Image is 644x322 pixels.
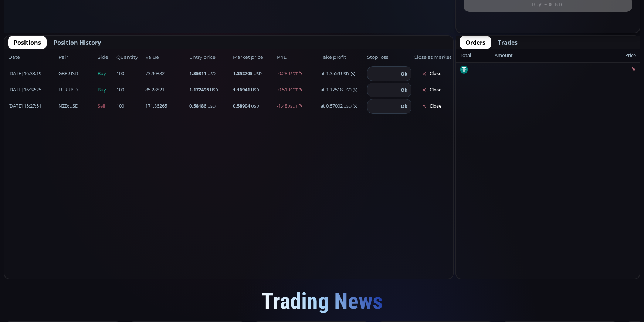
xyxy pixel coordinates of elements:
small: USD [210,87,218,93]
b: 1.35311 [189,70,206,77]
small: USD [251,103,259,109]
span: Trades [498,38,518,47]
span: 100 [116,86,143,94]
button: Ok [399,102,410,110]
small: USDT [287,71,298,76]
div: at 0.57002 [321,103,365,110]
b: 1.172495 [189,86,209,93]
div: at 1.3559 [321,70,365,77]
small: USD [343,87,352,93]
span: Sell [98,103,114,110]
span: [DATE] 15:27:51 [8,103,56,110]
button: Close [414,100,449,112]
span: Stop loss [367,54,411,61]
button: Ok [399,70,410,78]
button: Position History [48,36,106,49]
span: [DATE] 16:32:25 [8,86,56,94]
span: Value [145,54,187,61]
b: GBP [58,70,68,77]
span: 85.28821 [145,86,187,94]
span: Take profit [321,54,365,61]
span: Quantity [116,54,143,61]
span: PnL [277,54,319,61]
button: Orders [460,36,491,49]
span: 73.90382 [145,70,187,77]
span: Market price [233,54,275,61]
button: Close [414,84,449,96]
div: at 1.17518 [321,86,365,94]
span: :USD [58,70,78,77]
span: Trading News [261,288,383,314]
span: 171.86265 [145,103,187,110]
span: :USD [58,86,78,94]
span: [DATE] 16:33:19 [8,70,56,77]
div: Amount [495,51,513,60]
b: NZD [58,103,68,109]
span: Position History [54,38,101,47]
span: Buy [98,86,114,94]
small: USDT [287,103,298,109]
span: Buy [98,70,114,77]
span: Orders [465,38,485,47]
b: 1.16941 [233,86,250,93]
span: -1.48 [277,103,319,110]
span: :USD [58,103,78,110]
span: Side [98,54,114,61]
b: 1.352705 [233,70,252,77]
span: Positions [14,38,41,47]
div: Total [460,51,495,60]
div: Price [513,51,636,60]
button: Trades [492,36,523,49]
span: 100 [116,70,143,77]
span: -0.28 [277,70,319,77]
b: 0.58186 [189,103,206,109]
small: USD [341,71,349,77]
small: USD [251,87,259,93]
button: Ok [399,86,410,94]
b: 0.58904 [233,103,250,109]
small: USD [343,103,352,110]
small: USD [207,71,216,76]
span: Close at market [414,54,449,61]
span: 100 [116,103,143,110]
span: -0.51 [277,86,319,94]
span: Date [8,54,56,61]
button: Positions [8,36,47,49]
span: Pair [58,54,95,61]
small: USD [254,71,262,76]
span: Entry price [189,54,231,61]
small: USD [207,103,216,109]
b: EUR [58,86,67,93]
small: USDT [287,87,298,93]
button: Close [414,68,449,80]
